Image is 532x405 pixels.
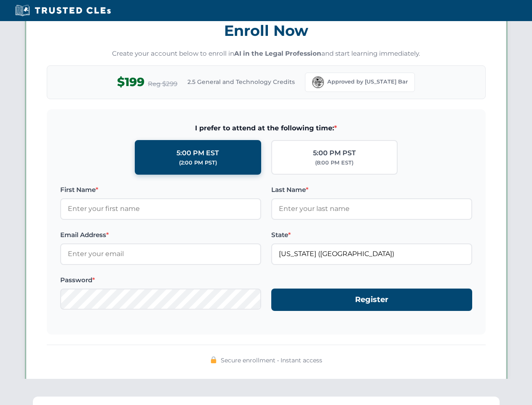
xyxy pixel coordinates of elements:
[60,275,261,285] label: Password
[313,148,356,159] div: 5:00 PM PST
[221,356,322,365] span: Secure enrollment • Instant access
[179,159,217,167] div: (2:00 PM PST)
[47,17,486,44] h3: Enroll Now
[315,159,353,167] div: (8:00 PM EST)
[60,230,261,240] label: Email Address
[234,49,321,57] strong: AI in the Legal Profession
[312,76,324,88] img: Florida Bar
[327,78,408,86] span: Approved by [US_STATE] Bar
[210,356,217,363] img: 🔒
[60,123,472,134] span: I prefer to attend at the following time:
[271,289,472,311] button: Register
[47,49,486,59] p: Create your account below to enroll in and start learning immediately.
[271,230,472,240] label: State
[148,79,177,89] span: Reg $299
[60,198,261,219] input: Enter your first name
[176,148,219,159] div: 5:00 PM EST
[187,77,295,86] span: 2.5 General and Technology Credits
[271,243,472,265] input: Florida (FL)
[13,4,113,17] img: Trusted CLEs
[271,198,472,219] input: Enter your last name
[60,243,261,265] input: Enter your email
[117,73,144,92] span: $199
[60,185,261,195] label: First Name
[271,185,472,195] label: Last Name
